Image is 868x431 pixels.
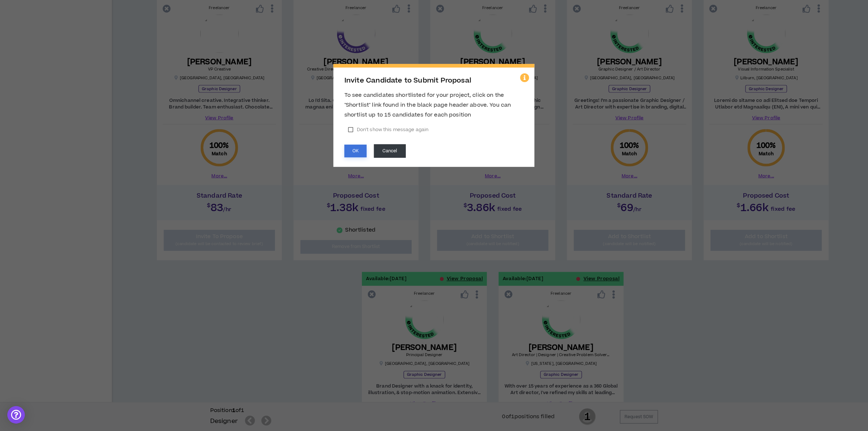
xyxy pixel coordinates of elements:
[344,124,432,135] label: Don’t show this message again
[374,144,406,158] button: Cancel
[344,145,367,157] button: OK
[7,406,25,424] div: Open Intercom Messenger
[344,77,524,85] h2: Invite Candidate to Submit Proposal
[344,91,511,119] span: To see candidates shortlisted for your project, click on the "Shortlist" link found in the black ...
